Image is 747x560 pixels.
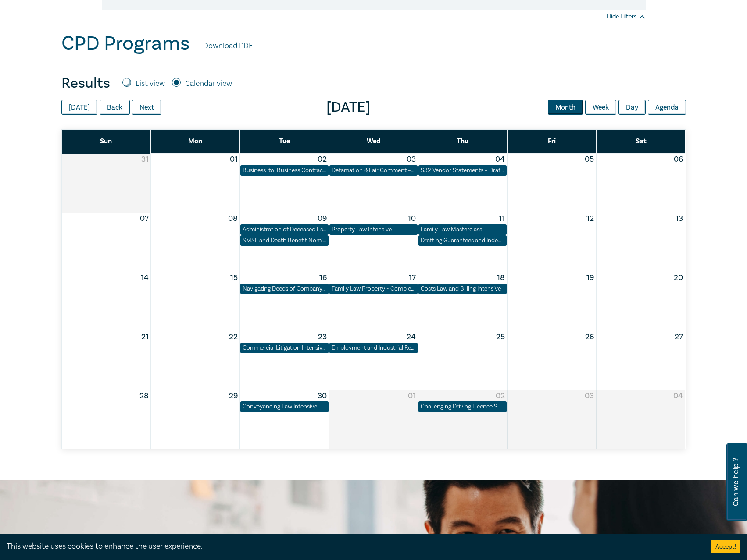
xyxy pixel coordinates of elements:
[61,129,686,449] div: Month View
[732,449,740,515] span: Can we help ?
[421,402,504,411] div: Challenging Driving Licence Suspensions in Victoria
[318,154,327,165] button: 02
[548,137,556,145] span: Fri
[585,331,594,343] button: 26
[648,100,686,115] button: Agenda
[243,166,326,175] div: Business-to-Business Contracts and the ACL: What Every Drafter Needs to Know
[243,225,326,234] div: Administration of Deceased Estates for Legal Support Staff (Sept 2025)
[496,390,505,402] button: 02
[141,154,149,165] button: 31
[674,154,683,165] button: 06
[61,32,190,55] h1: CPD Programs
[136,78,165,89] label: List view
[586,213,594,224] button: 12
[407,154,416,165] button: 03
[711,540,740,553] button: Accept cookies
[100,137,112,145] span: Sun
[229,390,238,402] button: 29
[548,100,583,115] button: Month
[141,272,149,284] button: 14
[421,166,504,175] div: S32 Vendor Statements – Drafting for Risk, Clarity & Compliance
[230,154,238,165] button: 01
[585,390,594,402] button: 03
[318,213,327,224] button: 09
[421,284,504,293] div: Costs Law and Billing Intensive
[421,225,504,234] div: Family Law Masterclass
[319,272,327,284] button: 16
[585,100,616,115] button: Week
[332,225,415,234] div: Property Law Intensive
[318,331,327,343] button: 23
[229,331,238,343] button: 22
[230,272,238,284] button: 15
[243,402,326,411] div: Conveyancing Law Intensive
[61,100,97,115] button: [DATE]
[332,284,415,293] div: Family Law Property - Complex Property Settlements (Sept 2025)
[188,137,202,145] span: Mon
[140,213,149,224] button: 07
[408,390,416,402] button: 01
[203,40,253,52] a: Download PDF
[457,137,468,145] span: Thu
[495,154,505,165] button: 04
[675,331,683,343] button: 27
[332,344,415,352] div: Employment and Industrial Relations Law - Practice and Procedure (September 2025)
[636,137,647,145] span: Sat
[228,213,238,224] button: 08
[676,213,683,224] button: 13
[161,99,536,116] span: [DATE]
[674,272,683,284] button: 20
[243,236,326,245] div: SMSF and Death Benefit Nominations – Complexity, Validity & Capacity
[421,236,504,245] div: Drafting Guarantees and Indemnities
[243,284,326,293] div: Navigating Deeds of Company Arrangement – Strategy and Structure
[185,78,232,89] label: Calendar view
[496,331,505,343] button: 25
[7,541,698,552] div: This website uses cookies to enhance the user experience.
[100,100,130,115] button: Back
[408,213,416,224] button: 10
[618,100,646,115] button: Day
[132,100,161,115] button: Next
[141,331,149,343] button: 21
[61,74,110,92] h4: Results
[367,137,380,145] span: Wed
[407,331,416,343] button: 24
[499,213,505,224] button: 11
[497,272,505,284] button: 18
[332,166,415,175] div: Defamation & Fair Comment – Drawing the Legal Line
[673,390,683,402] button: 04
[279,137,290,145] span: Tue
[139,390,149,402] button: 28
[318,390,327,402] button: 30
[409,272,416,284] button: 17
[586,272,594,284] button: 19
[243,344,326,352] div: Commercial Litigation Intensive - Skills and Strategies for Success in Commercial Disputes
[607,12,646,21] div: Hide Filters
[585,154,594,165] button: 05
